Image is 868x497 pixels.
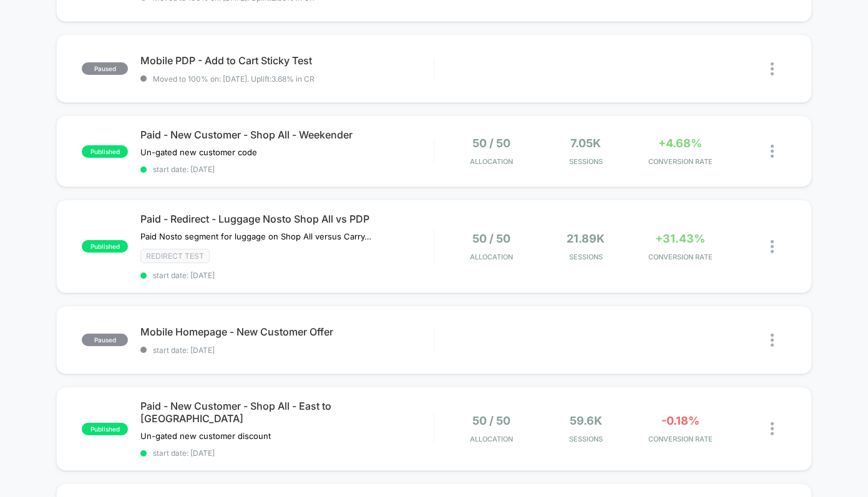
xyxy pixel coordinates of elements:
span: Sessions [542,157,630,166]
span: Moved to 100% on: [DATE] . Uplift: 3.68% in CR [153,74,315,84]
span: Sessions [542,435,630,443]
img: close [771,334,774,347]
span: 50 / 50 [472,232,510,245]
span: Redirect Test [140,249,210,263]
img: close [771,422,774,435]
span: 59.6k [570,414,602,427]
span: start date: [DATE] [140,448,433,458]
span: CONVERSION RATE [636,157,724,166]
span: published [82,423,128,435]
span: +31.43% [655,232,705,245]
span: Un-gated new customer code [140,147,257,157]
span: Allocation [470,253,513,261]
span: Paid - New Customer - Shop All - East to [GEOGRAPHIC_DATA] [140,400,433,425]
span: Paid Nosto segment for luggage on Shop All versus Carry-On Roller PDP [140,231,372,241]
span: 7.05k [570,137,601,150]
img: close [771,145,774,158]
span: 21.89k [567,232,605,245]
span: 50 / 50 [472,137,510,150]
span: Mobile Homepage - New Customer Offer [140,326,433,338]
span: +4.68% [658,137,702,150]
span: Paid - Redirect - Luggage Nosto Shop All vs PDP [140,213,433,225]
span: start date: [DATE] [140,165,433,174]
span: paused [82,334,128,346]
span: Allocation [470,157,513,166]
span: start date: [DATE] [140,271,433,280]
span: Sessions [542,253,630,261]
span: published [82,145,128,158]
span: CONVERSION RATE [636,253,724,261]
img: close [771,240,774,253]
span: paused [82,62,128,75]
span: -0.18% [661,414,700,427]
span: 50 / 50 [472,414,510,427]
span: Un-gated new customer discount [140,431,271,441]
img: close [771,62,774,75]
span: Allocation [470,435,513,443]
span: CONVERSION RATE [636,435,724,443]
span: Paid - New Customer - Shop All - Weekender [140,128,433,141]
span: Mobile PDP - Add to Cart Sticky Test [140,54,433,67]
span: start date: [DATE] [140,345,433,355]
span: published [82,240,128,253]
